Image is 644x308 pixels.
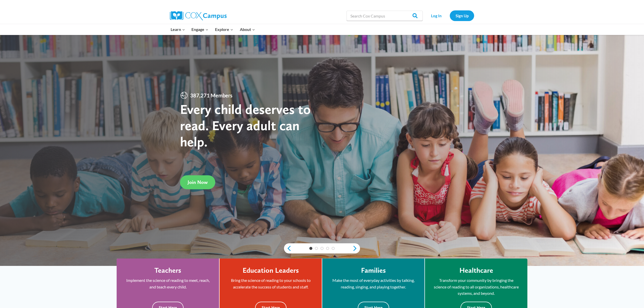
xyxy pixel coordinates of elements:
span: Learn [171,26,185,33]
input: Search Cox Campus [347,11,423,21]
a: 1 [309,247,312,250]
p: Transform your community by bringing the science of reading to all organizations, healthcare syst... [433,277,520,297]
h4: Families [361,266,386,275]
p: Implement the science of reading to meet, reach, and teach every child. [124,277,211,290]
nav: Secondary Navigation [425,10,474,21]
p: Make the most of everyday activities by talking, reading, singing, and playing together. [330,277,417,290]
strong: Every child deserves to read. Every adult can help. [180,101,311,149]
nav: Primary Navigation [167,24,258,35]
a: next [352,245,360,251]
p: Bring the science of reading to your schools to accelerate the success of students and staff. [227,277,314,290]
span: Explore [215,26,233,33]
h4: Teachers [154,266,181,275]
span: 387,271 Members [188,91,235,99]
a: 3 [320,247,324,250]
h4: Education Leaders [243,266,299,275]
img: Cox Campus [170,11,227,20]
a: Sign Up [450,10,474,21]
h4: Healthcare [459,266,493,275]
span: Join Now [188,179,208,185]
a: 5 [332,247,335,250]
a: 2 [315,247,318,250]
a: Log In [425,10,447,21]
span: About [240,26,255,33]
div: content slider buttons [284,243,360,253]
a: Join Now [180,175,215,189]
span: Engage [191,26,208,33]
a: previous [284,245,292,251]
a: 4 [326,247,329,250]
